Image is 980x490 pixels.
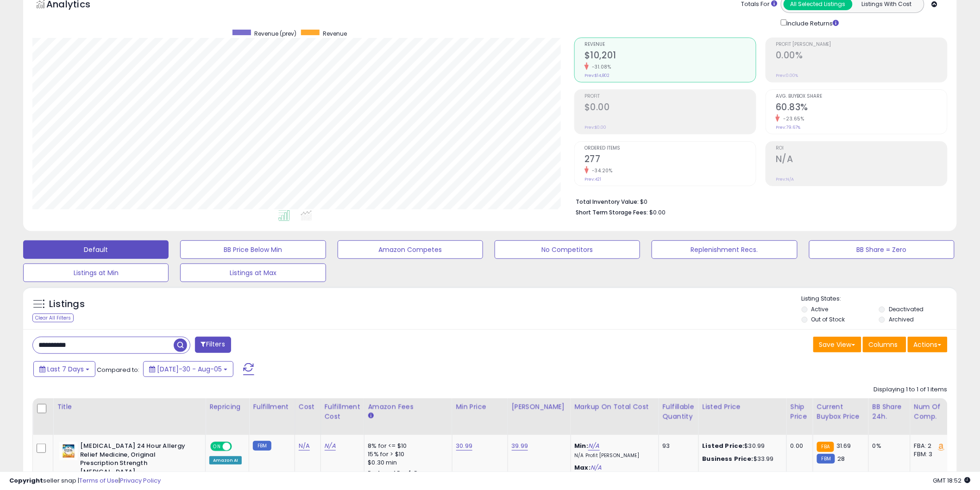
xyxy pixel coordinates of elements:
span: Ordered Items [584,146,756,151]
label: Deactivated [889,305,923,313]
button: BB Share = Zero [809,240,955,259]
a: 30.99 [456,441,473,451]
button: Actions [908,337,948,352]
div: FBM: 3 [914,450,945,459]
div: Current Buybox Price [817,402,865,421]
div: FBA: 2 [914,442,945,450]
small: Amazon Fees. [368,412,374,420]
button: Amazon Competes [338,240,483,259]
span: Avg. Buybox Share [776,94,947,99]
div: $30.99 [703,442,779,450]
div: 15% for > $10 [368,450,445,459]
a: N/A [588,441,599,451]
b: Total Inventory Value: [576,198,639,206]
div: seller snap | | [9,477,161,485]
div: Displaying 1 to 1 of 1 items [874,385,948,394]
small: Prev: 0.00% [776,73,798,78]
h2: $10,201 [584,50,756,63]
div: Markup on Total Cost [575,402,655,412]
div: Repricing [209,402,245,412]
small: Prev: $14,802 [584,73,609,78]
b: Business Price: [703,454,754,463]
th: The percentage added to the cost of goods (COGS) that forms the calculator for Min & Max prices. [571,398,659,435]
span: Revenue (prev) [254,30,296,38]
p: N/A Profit [PERSON_NAME] [575,452,652,459]
div: Cost [299,402,317,412]
h2: 60.83% [776,102,947,114]
small: Prev: N/A [776,176,794,182]
span: $0.00 [649,208,666,217]
strong: Copyright [9,476,43,485]
div: Title [57,402,201,412]
small: FBM [817,454,835,464]
h5: Listings [49,298,85,311]
div: Fulfillable Quantity [663,402,695,421]
h2: 0.00% [776,50,947,63]
span: 2025-08-13 18:52 GMT [933,476,971,485]
h2: N/A [776,154,947,166]
div: Min Price [456,402,504,412]
small: FBA [817,442,834,452]
div: Num of Comp. [914,402,948,421]
button: Replenishment Recs. [652,240,797,259]
a: Terms of Use [79,476,119,485]
span: 31.69 [836,441,851,450]
span: Profit [584,94,756,99]
button: Listings at Max [180,264,326,282]
div: Include Returns [774,18,850,28]
b: Min: [575,441,589,450]
div: Amazon Fees [368,402,448,412]
button: Listings at Min [23,264,169,282]
span: Revenue [323,30,347,38]
button: Last 7 Days [33,361,95,377]
div: 8% for <= $10 [368,442,445,450]
div: Listed Price [703,402,783,412]
button: [DATE]-30 - Aug-05 [143,361,233,377]
span: [DATE]-30 - Aug-05 [157,364,222,374]
div: Clear All Filters [32,314,74,322]
small: -34.20% [589,167,613,174]
span: Revenue [584,42,756,47]
label: Out of Stock [811,315,845,323]
a: N/A [325,441,336,451]
a: 39.99 [512,441,528,451]
div: 0% [873,442,903,450]
h2: 277 [584,154,756,166]
button: Columns [863,337,906,352]
a: Privacy Policy [120,476,161,485]
div: Fulfillment Cost [325,402,360,421]
small: -31.08% [589,63,611,70]
small: -23.65% [780,115,804,122]
div: [PERSON_NAME] [512,402,567,412]
button: Save View [813,337,861,352]
span: OFF [231,443,245,451]
small: Prev: 421 [584,176,601,182]
small: Prev: $0.00 [584,125,606,130]
span: Compared to: [97,365,139,374]
li: $0 [576,195,941,207]
b: Short Term Storage Fees: [576,208,648,216]
button: No Competitors [495,240,640,259]
b: Listed Price: [703,441,745,450]
span: ON [211,443,223,451]
button: BB Price Below Min [180,240,326,259]
span: 28 [837,454,845,463]
div: BB Share 24h. [873,402,906,421]
button: Default [23,240,169,259]
small: Prev: 79.67% [776,125,800,130]
span: ROI [776,146,947,151]
div: 0.00 [791,442,806,450]
button: Filters [195,337,231,353]
label: Archived [889,315,914,323]
a: N/A [299,441,310,451]
img: 41YdS2+zAiL._SL40_.jpg [59,442,78,460]
small: FBM [253,441,271,451]
div: Ship Price [791,402,809,421]
span: Last 7 Days [47,364,84,374]
h2: $0.00 [584,102,756,114]
span: Profit [PERSON_NAME] [776,42,947,47]
p: Listing States: [802,295,957,303]
div: $33.99 [703,455,779,463]
div: 93 [663,442,691,450]
div: $0.30 min [368,459,445,467]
